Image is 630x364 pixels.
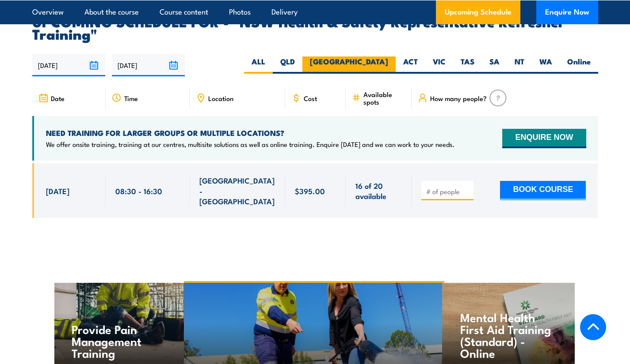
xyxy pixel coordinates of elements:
[273,56,302,74] label: QLD
[302,56,396,74] label: [GEOGRAPHIC_DATA]
[199,175,275,206] span: [GEOGRAPHIC_DATA] - [GEOGRAPHIC_DATA]
[72,323,168,359] h4: Provide Pain Management Training
[482,56,507,74] label: SA
[500,181,586,200] button: BOOK COURSE
[32,15,598,40] h2: UPCOMING SCHEDULE FOR - "NSW Health & Safety Representative Refresher Training"
[430,94,487,102] span: How many people?
[502,129,586,148] button: ENQUIRE NOW
[425,56,453,74] label: VIC
[112,54,185,76] input: To date
[396,56,425,74] label: ACT
[244,56,273,74] label: ALL
[46,128,454,138] h4: NEED TRAINING FOR LARGER GROUPS OR MULTIPLE LOCATIONS?
[363,90,405,105] span: Available spots
[532,56,560,74] label: WA
[295,186,325,196] span: $395.00
[46,186,69,196] span: [DATE]
[115,186,162,196] span: 08:30 - 16:30
[304,94,317,102] span: Cost
[124,94,138,102] span: Time
[32,54,105,76] input: From date
[453,56,482,74] label: TAS
[560,56,598,74] label: Online
[460,311,556,359] h4: Mental Health First Aid Training (Standard) - Online
[355,180,402,201] span: 16 of 20 available
[51,94,65,102] span: Date
[46,140,454,149] p: We offer onsite training, training at our centres, multisite solutions as well as online training...
[208,94,233,102] span: Location
[426,187,470,196] input: # of people
[507,56,532,74] label: NT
